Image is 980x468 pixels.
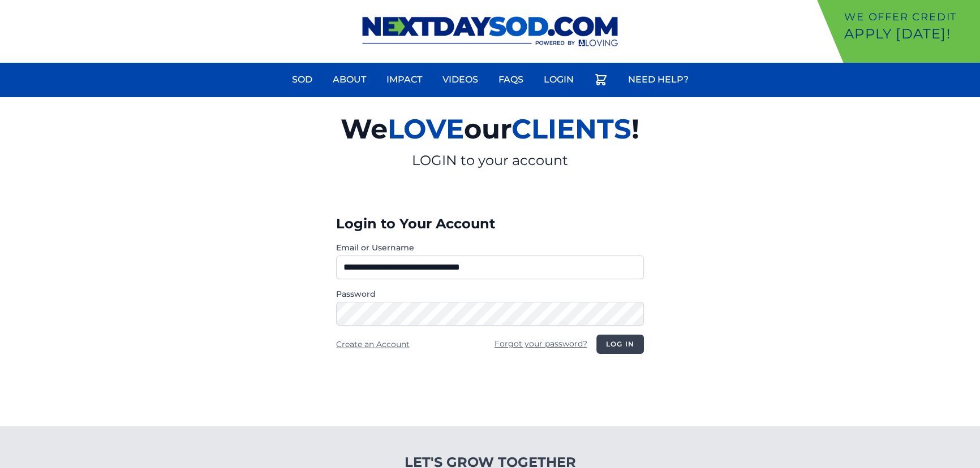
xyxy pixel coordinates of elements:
a: Videos [436,66,485,93]
span: LOVE [388,112,464,145]
label: Email or Username [336,242,644,253]
a: Create an Account [336,339,410,349]
h2: We our ! [209,106,771,151]
a: Impact [380,66,429,93]
span: CLIENTS [512,112,631,145]
h3: Login to Your Account [336,215,644,233]
a: About [326,66,373,93]
a: Sod [285,66,319,93]
p: LOGIN to your account [209,151,771,170]
a: FAQs [492,66,530,93]
button: Log in [596,335,644,354]
p: We offer Credit [844,9,975,25]
p: Apply [DATE]! [844,25,975,43]
a: Forgot your password? [495,339,587,349]
label: Password [336,288,644,300]
a: Login [537,66,581,93]
a: Need Help? [621,66,695,93]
